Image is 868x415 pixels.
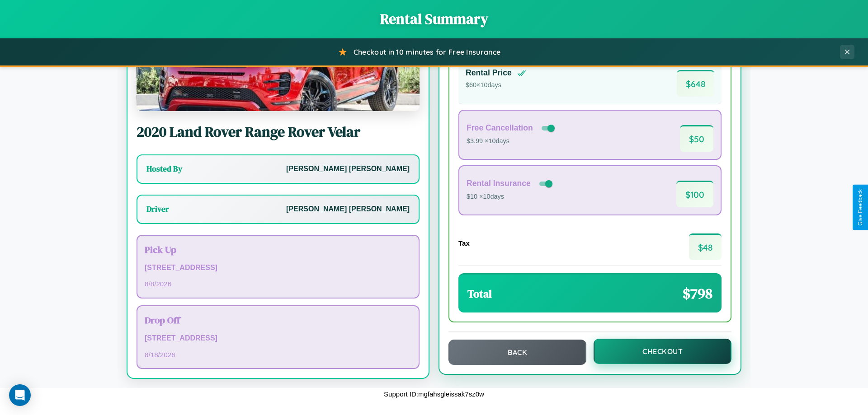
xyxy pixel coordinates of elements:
p: [PERSON_NAME] [PERSON_NAME] [286,203,410,216]
span: $ 50 [680,125,713,152]
p: $10 × 10 days [467,191,554,203]
h3: Driver [146,204,169,214]
p: 8 / 18 / 2026 [145,349,411,361]
button: Back [448,340,586,365]
h3: Drop Off [145,313,411,326]
div: Open Intercom Messenger [9,384,31,406]
button: Checkout [594,339,731,364]
span: $ 798 [683,284,712,303]
div: Give Feedback [857,189,863,226]
h2: 2020 Land Rover Range Rover Velar [137,122,420,142]
h4: Tax [458,239,470,247]
p: [STREET_ADDRESS] [145,261,411,275]
p: [PERSON_NAME] [PERSON_NAME] [286,163,410,176]
span: $ 100 [676,181,713,207]
p: 8 / 8 / 2026 [145,278,411,290]
h3: Hosted By [146,163,182,174]
span: $ 48 [689,233,722,260]
span: Checkout in 10 minutes for Free Insurance [354,47,500,56]
span: $ 648 [677,70,714,97]
h3: Pick Up [145,243,411,256]
p: [STREET_ADDRESS] [145,332,411,345]
h1: Rental Summary [9,9,859,29]
h4: Rental Insurance [467,179,531,188]
p: Support ID: mgfahsgleissak7sz0w [384,388,484,400]
p: $3.99 × 10 days [467,135,557,147]
p: $ 60 × 10 days [466,79,526,91]
h3: Total [467,286,492,301]
h4: Free Cancellation [467,123,533,133]
h4: Rental Price [466,68,512,78]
